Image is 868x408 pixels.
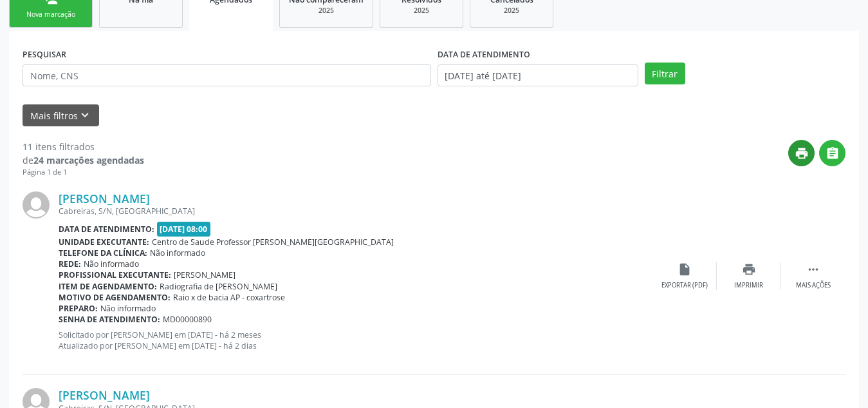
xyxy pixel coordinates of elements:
label: PESQUISAR [23,44,66,64]
b: Motivo de agendamento: [59,292,171,303]
i: print [795,146,809,160]
div: Imprimir [734,281,763,290]
input: Selecione um intervalo [438,64,638,86]
b: Profissional executante: [59,269,171,280]
button: Filtrar [645,63,685,84]
b: Telefone da clínica: [59,248,147,258]
button: print [788,140,815,166]
i: print [742,262,756,277]
a: [PERSON_NAME] [59,388,150,402]
span: Não informado [150,248,205,258]
div: Mais ações [796,281,831,290]
i:  [826,146,840,160]
button: Mais filtroskeyboard_arrow_down [23,104,99,127]
b: Preparo: [59,303,98,314]
div: Nova marcação [19,10,83,19]
label: DATA DE ATENDIMENTO [438,44,530,64]
div: 11 itens filtrados [23,140,144,153]
input: Nome, CNS [23,64,431,86]
div: de [23,153,144,167]
span: [PERSON_NAME] [174,269,235,280]
div: 2025 [289,6,364,15]
b: Item de agendamento: [59,281,157,292]
a: [PERSON_NAME] [59,191,150,206]
img: img [23,191,50,219]
button:  [819,140,845,166]
div: Cabreiras, S/N, [GEOGRAPHIC_DATA] [59,206,652,217]
span: [DATE] 08:00 [157,222,211,237]
div: 2025 [389,6,454,15]
div: Página 1 de 1 [23,167,144,178]
span: Não informado [84,258,139,269]
i:  [806,262,820,277]
span: Não informado [100,303,156,314]
span: Raio x de bacia AP - coxartrose [173,292,285,303]
b: Unidade executante: [59,237,149,248]
b: Rede: [59,258,81,269]
div: Exportar (PDF) [661,281,708,290]
b: Data de atendimento: [59,224,154,235]
b: Senha de atendimento: [59,314,160,325]
span: Centro de Saude Professor [PERSON_NAME][GEOGRAPHIC_DATA] [152,237,394,248]
i: insert_drive_file [678,262,692,277]
span: Radiografia de [PERSON_NAME] [160,281,277,292]
strong: 24 marcações agendadas [33,154,144,166]
i: keyboard_arrow_down [78,108,92,122]
p: Solicitado por [PERSON_NAME] em [DATE] - há 2 meses Atualizado por [PERSON_NAME] em [DATE] - há 2... [59,329,652,351]
div: 2025 [479,6,544,15]
span: MD00000890 [163,314,212,325]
